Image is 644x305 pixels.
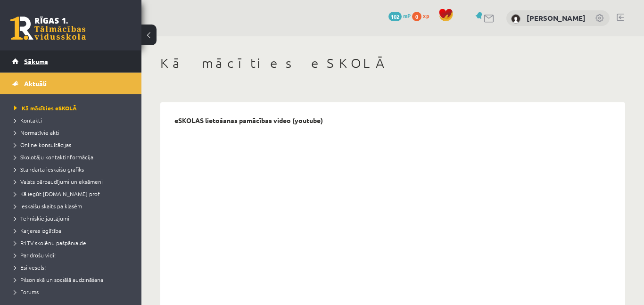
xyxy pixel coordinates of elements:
[14,202,132,210] a: Ieskaišu skaits pa klasēm
[14,276,103,283] span: Pilsoniskā un sociālā audzināšana
[174,116,323,124] p: eSKOLAS lietošanas pamācības video (youtube)
[160,55,625,71] h1: Kā mācīties eSKOLĀ
[14,288,132,296] a: Forums
[14,251,56,259] span: Par drošu vidi!
[24,57,48,66] span: Sākums
[14,140,132,149] a: Online konsultācijas
[14,104,132,112] a: Kā mācīties eSKOLĀ
[511,14,520,24] img: Kaspars Dombrovskis
[14,190,132,198] a: Kā iegūt [DOMAIN_NAME] prof
[14,177,132,186] a: Valsts pārbaudījumi un eksāmeni
[14,251,132,259] a: Par drošu vidi!
[423,12,429,19] span: xp
[14,153,93,161] span: Skolotāju kontaktinformācija
[14,239,86,247] span: R1TV skolēnu pašpārvalde
[412,12,434,19] a: 0 xp
[14,153,132,161] a: Skolotāju kontaktinformācija
[14,165,84,173] span: Standarta ieskaišu grafiks
[403,12,411,19] span: mP
[14,129,59,136] span: Normatīvie akti
[10,16,86,40] a: Rīgas 1. Tālmācības vidusskola
[388,12,402,21] span: 102
[12,73,130,94] a: Aktuāli
[24,79,47,88] span: Aktuāli
[412,12,421,21] span: 0
[14,214,132,223] a: Tehniskie jautājumi
[14,275,132,284] a: Pilsoniskā un sociālā audzināšana
[14,226,132,235] a: Karjeras izglītība
[14,264,46,271] span: Esi vesels!
[14,165,132,173] a: Standarta ieskaišu grafiks
[14,288,39,296] span: Forums
[14,239,132,247] a: R1TV skolēnu pašpārvalde
[14,104,77,112] span: Kā mācīties eSKOLĀ
[14,263,132,272] a: Esi vesels!
[12,50,130,72] a: Sākums
[14,128,132,137] a: Normatīvie akti
[14,190,100,198] span: Kā iegūt [DOMAIN_NAME] prof
[14,214,69,222] span: Tehniskie jautājumi
[14,116,42,124] span: Kontakti
[14,202,82,210] span: Ieskaišu skaits pa klasēm
[14,227,61,234] span: Karjeras izglītība
[14,178,103,185] span: Valsts pārbaudījumi un eksāmeni
[527,13,586,23] a: [PERSON_NAME]
[388,12,411,19] a: 102 mP
[14,116,132,124] a: Kontakti
[14,141,71,148] span: Online konsultācijas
